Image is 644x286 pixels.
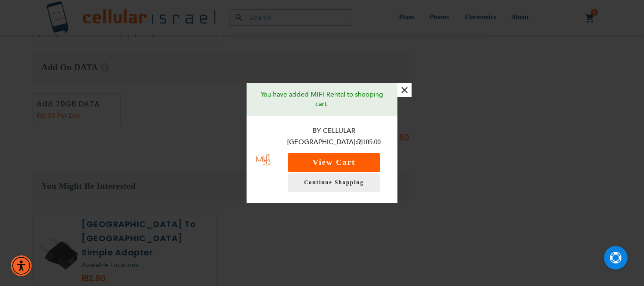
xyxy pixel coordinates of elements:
span: ₪105.00 [357,139,381,146]
p: You have added MIFI Rental to shopping cart. [254,90,390,109]
button: × [397,83,412,97]
button: View Cart [288,153,380,172]
p: By Cellular [GEOGRAPHIC_DATA]: [280,125,388,148]
div: Accessibility Menu [11,255,32,276]
a: Continue Shopping [288,173,380,192]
